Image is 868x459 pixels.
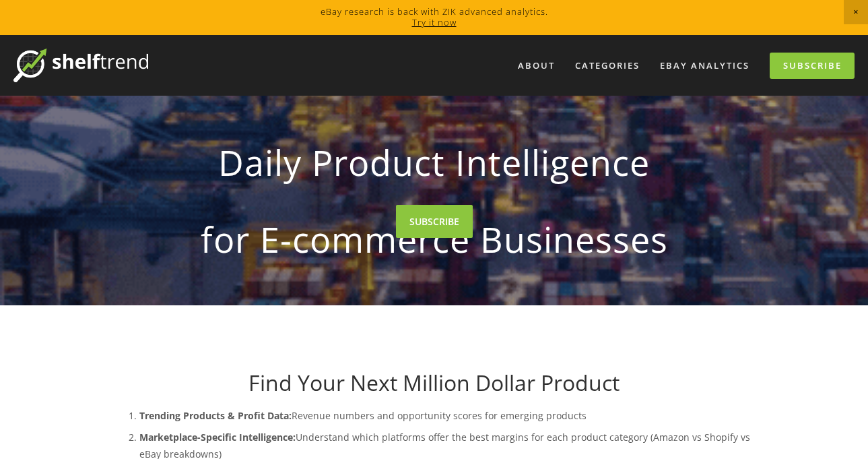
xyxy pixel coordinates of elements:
[139,431,296,443] strong: Marketplace-Specific Intelligence:
[566,55,648,77] div: Categories
[139,407,756,424] p: Revenue numbers and opportunity scores for emerging products
[112,370,756,396] h1: Find Your Next Million Dollar Product
[396,205,473,238] a: SUBSCRIBE
[134,131,735,194] strong: Daily Product Intelligence
[139,409,292,422] strong: Trending Products & Profit Data:
[412,16,457,28] a: Try it now
[651,55,758,77] a: eBay Analytics
[13,49,148,82] img: ShelfTrend
[770,53,855,79] a: Subscribe
[509,55,564,77] a: About
[134,208,735,271] strong: for E-commerce Businesses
